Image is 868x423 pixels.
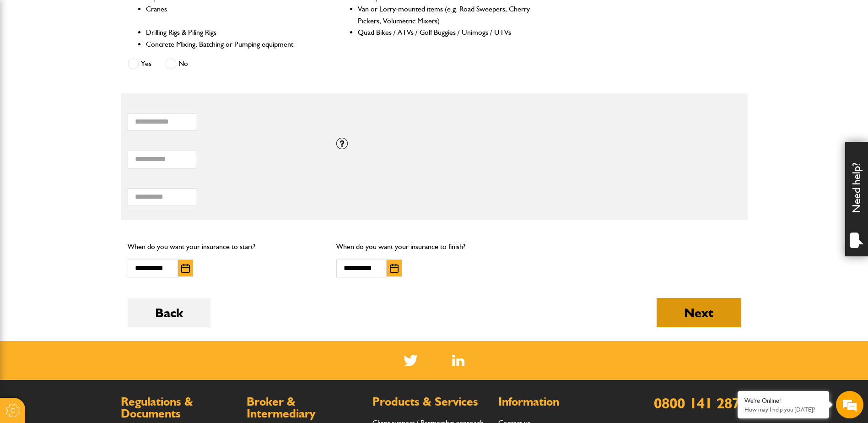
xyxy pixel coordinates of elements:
[146,38,319,50] li: Concrete Mixing, Batching or Pumping equipment
[358,3,531,27] li: Van or Lorry-mounted items (e.g. Road Sweepers, Cherry Pickers, Volumetric Mixers)
[404,355,418,366] img: Twitter
[146,27,319,38] li: Drilling Rigs & Piling Rigs
[128,58,151,70] label: Yes
[372,396,489,408] h2: Products & Services
[654,394,748,412] a: 0800 141 2877
[452,355,464,366] img: Linked In
[744,406,822,413] p: How may I help you today?
[657,298,741,327] button: Next
[128,241,323,253] p: When do you want your insurance to start?
[390,264,399,273] img: Choose date
[498,396,615,408] h2: Information
[452,355,464,366] a: LinkedIn
[744,397,822,405] div: We're Online!
[128,298,210,327] button: Back
[146,3,319,27] li: Cranes
[181,264,190,273] img: Choose date
[165,58,188,70] label: No
[336,241,532,253] p: When do you want your insurance to finish?
[121,396,237,419] h2: Regulations & Documents
[845,142,868,256] div: Need help?
[247,396,363,419] h2: Broker & Intermediary
[358,27,531,38] li: Quad Bikes / ATVs / Golf Buggies / Unimogs / UTVs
